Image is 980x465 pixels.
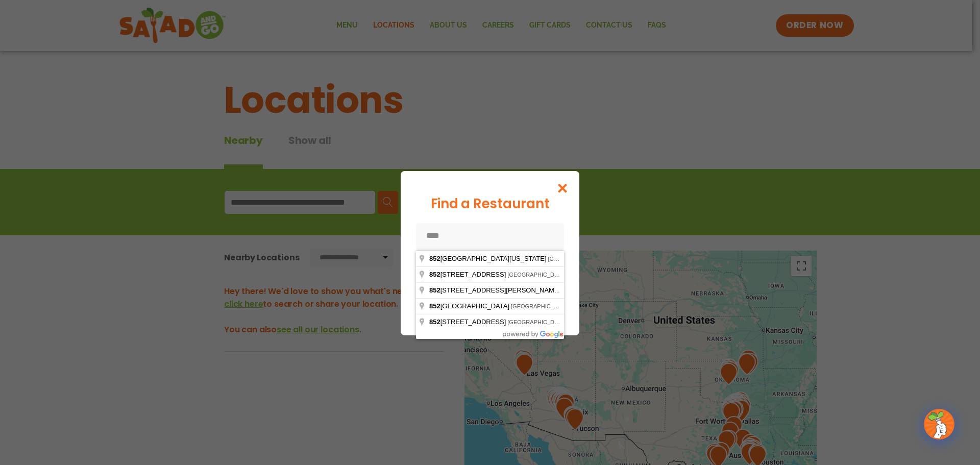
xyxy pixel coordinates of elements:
span: 852 [429,271,440,278]
span: [STREET_ADDRESS] [429,271,507,278]
span: [GEOGRAPHIC_DATA] [429,302,511,310]
span: [STREET_ADDRESS][PERSON_NAME] [429,286,562,294]
span: 852 [429,302,440,310]
button: Close modal [546,171,579,205]
span: [GEOGRAPHIC_DATA], [GEOGRAPHIC_DATA], [GEOGRAPHIC_DATA] [562,287,744,293]
span: [GEOGRAPHIC_DATA][US_STATE] [429,255,548,262]
span: 852 [429,286,440,294]
span: [GEOGRAPHIC_DATA], [GEOGRAPHIC_DATA], [GEOGRAPHIC_DATA] [507,319,689,325]
div: Find a Restaurant [416,194,564,214]
span: [GEOGRAPHIC_DATA], [GEOGRAPHIC_DATA], [GEOGRAPHIC_DATA] [511,303,693,309]
span: [GEOGRAPHIC_DATA], [GEOGRAPHIC_DATA], [GEOGRAPHIC_DATA] [507,272,689,278]
span: [STREET_ADDRESS] [429,318,507,326]
span: 852 [429,318,440,326]
img: wpChatIcon [925,410,953,438]
span: [GEOGRAPHIC_DATA], [GEOGRAPHIC_DATA], [GEOGRAPHIC_DATA] [548,256,730,262]
span: 852 [429,255,440,262]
